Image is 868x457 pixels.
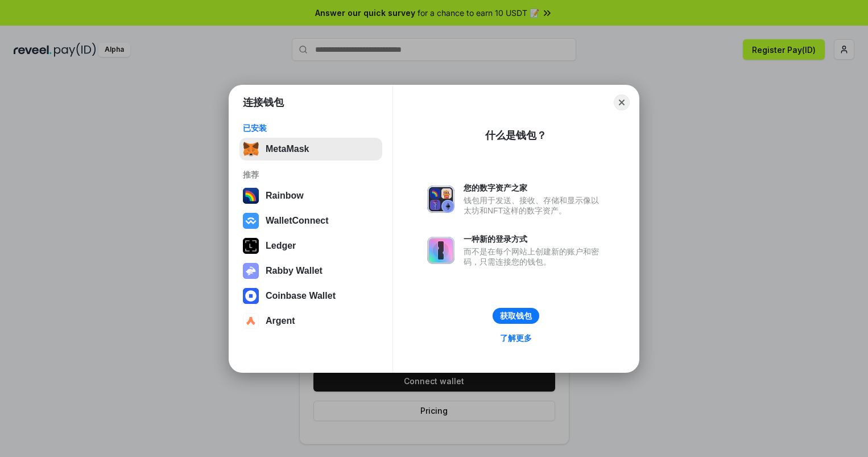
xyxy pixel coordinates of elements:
div: 而不是在每个网站上创建新的账户和密码，只需连接您的钱包。 [464,246,605,267]
img: svg+xml,%3Csvg%20fill%3D%22none%22%20height%3D%2233%22%20viewBox%3D%220%200%2035%2033%22%20width%... [243,141,259,157]
button: WalletConnect [239,209,382,232]
div: 已安装 [243,123,379,133]
img: svg+xml,%3Csvg%20width%3D%22120%22%20height%3D%22120%22%20viewBox%3D%220%200%20120%20120%22%20fil... [243,188,259,204]
div: 您的数字资产之家 [464,183,605,193]
div: 获取钱包 [500,311,532,321]
button: Argent [239,310,382,332]
div: WalletConnect [266,216,329,226]
div: 钱包用于发送、接收、存储和显示像以太坊和NFT这样的数字资产。 [464,195,605,216]
div: 一种新的登录方式 [464,234,605,244]
div: MetaMask [266,144,309,154]
button: MetaMask [239,138,382,160]
div: Ledger [266,241,296,251]
button: 获取钱包 [493,308,539,324]
div: Argent [266,316,295,326]
div: Rainbow [266,191,304,201]
img: svg+xml,%3Csvg%20xmlns%3D%22http%3A%2F%2Fwww.w3.org%2F2000%2Fsvg%22%20fill%3D%22none%22%20viewBox... [427,237,454,264]
button: Ledger [239,234,382,257]
h1: 连接钱包 [243,96,284,109]
img: svg+xml,%3Csvg%20width%3D%2228%22%20height%3D%2228%22%20viewBox%3D%220%200%2028%2028%22%20fill%3D... [243,213,259,229]
div: 了解更多 [500,333,532,343]
button: Coinbase Wallet [239,285,382,307]
div: Rabby Wallet [266,266,323,276]
img: svg+xml,%3Csvg%20xmlns%3D%22http%3A%2F%2Fwww.w3.org%2F2000%2Fsvg%22%20fill%3D%22none%22%20viewBox... [243,263,259,279]
div: Coinbase Wallet [266,291,336,301]
button: Rainbow [239,184,382,207]
button: Rabby Wallet [239,260,382,282]
img: svg+xml,%3Csvg%20xmlns%3D%22http%3A%2F%2Fwww.w3.org%2F2000%2Fsvg%22%20width%3D%2228%22%20height%3... [243,238,259,254]
img: svg+xml,%3Csvg%20width%3D%2228%22%20height%3D%2228%22%20viewBox%3D%220%200%2028%2028%22%20fill%3D... [243,313,259,329]
button: Close [614,94,630,110]
img: svg+xml,%3Csvg%20width%3D%2228%22%20height%3D%2228%22%20viewBox%3D%220%200%2028%2028%22%20fill%3D... [243,288,259,304]
img: svg+xml,%3Csvg%20xmlns%3D%22http%3A%2F%2Fwww.w3.org%2F2000%2Fsvg%22%20fill%3D%22none%22%20viewBox... [427,186,454,213]
a: 了解更多 [493,331,539,345]
div: 推荐 [243,170,379,180]
div: 什么是钱包？ [485,129,547,142]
